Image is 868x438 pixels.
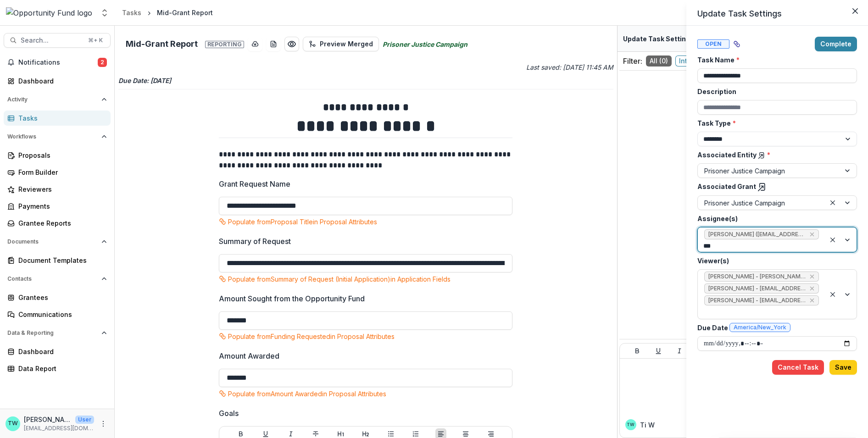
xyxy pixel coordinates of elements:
[708,273,806,280] span: [PERSON_NAME] - [PERSON_NAME][EMAIL_ADDRESS][DOMAIN_NAME]
[734,324,786,331] span: America/New_York
[772,360,824,375] button: Cancel Task
[808,284,816,293] div: Remove Jake Goodman - jgoodman@theopportunityfund.org
[808,272,816,281] div: Remove Ti Wilhelm - twilhelm@theopportunityfund.org
[808,230,816,239] div: Remove Shandre Delaney (sd4hrc@gmail.com)
[697,55,851,65] label: Task Name
[697,87,851,96] label: Description
[697,214,851,223] label: Assignee(s)
[697,182,851,192] label: Associated Grant
[808,296,816,305] div: Remove yvette shipman - yshipman@theopportunityfund.org
[708,231,806,238] span: [PERSON_NAME] ([EMAIL_ADDRESS][DOMAIN_NAME])
[829,360,857,375] button: Save
[708,285,806,292] span: [PERSON_NAME] - [EMAIL_ADDRESS][DOMAIN_NAME]
[697,150,851,160] label: Associated Entity
[848,4,862,18] button: Close
[697,323,851,333] label: Due Date
[708,297,806,304] span: [PERSON_NAME] - [EMAIL_ADDRESS][DOMAIN_NAME]
[697,256,851,266] label: Viewer(s)
[697,39,729,49] span: Open
[815,37,857,51] button: Complete
[827,234,838,245] div: Clear selected options
[697,118,851,128] label: Task Type
[827,289,838,300] div: Clear selected options
[827,197,838,208] div: Clear selected options
[729,37,744,51] button: View dependent tasks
